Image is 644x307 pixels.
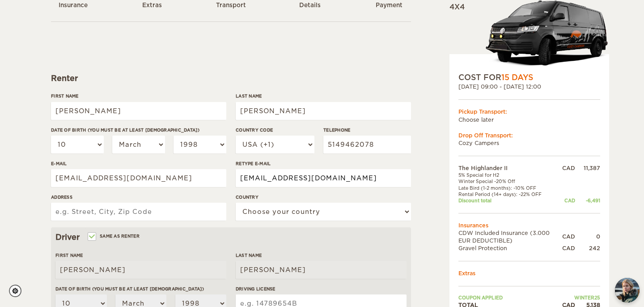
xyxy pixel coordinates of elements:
label: Driving License [236,286,407,292]
td: WINTER25 [562,294,600,301]
td: CDW Included Insurance (3.000 EUR DEDUCTIBLE) [458,229,562,244]
label: Date of birth (You must be at least [DEMOGRAPHIC_DATA]) [51,127,226,133]
label: Country [236,194,411,200]
div: Driver [55,232,407,243]
div: Pickup Transport: [458,108,600,115]
div: CAD [562,197,575,204]
div: CAD [562,164,575,172]
div: COST FOR [458,72,600,83]
div: Drop Off Transport: [458,132,600,139]
input: e.g. Street, City, Zip Code [51,203,226,221]
td: The Highlander II [458,164,562,172]
td: Winter Special -20% Off [458,178,562,184]
td: Gravel Protection [458,244,562,252]
td: Insurances [458,222,600,229]
div: Renter [51,73,411,84]
input: e.g. William [51,102,226,120]
td: Cozy Campers [458,139,600,147]
input: e.g. example@example.com [236,169,411,187]
div: Extras [127,1,177,10]
input: Same as renter [89,235,94,240]
td: Coupon applied [458,294,562,301]
div: Payment [364,1,414,10]
label: E-mail [51,160,226,167]
div: CAD [562,233,575,240]
td: Rental Period (14+ days): -22% OFF [458,191,562,197]
label: Last Name [236,252,407,259]
label: Telephone [323,127,411,133]
div: -6,491 [575,197,600,204]
label: Last Name [236,93,411,99]
td: Extras [458,269,600,277]
div: [DATE] 09:00 - [DATE] 12:00 [458,83,600,90]
div: CAD [562,244,575,252]
div: 11,387 [575,164,600,172]
span: 15 Days [501,73,533,82]
label: First Name [51,93,226,99]
label: Country Code [236,127,314,133]
div: Transport [207,1,256,10]
td: Late Bird (1-2 months): -10% OFF [458,185,562,191]
div: 0 [575,233,600,240]
label: Address [51,194,226,200]
label: Retype E-mail [236,160,411,167]
td: Choose later [458,116,600,124]
label: Date of birth (You must be at least [DEMOGRAPHIC_DATA]) [55,286,226,292]
input: e.g. William [55,261,226,279]
input: e.g. 1 234 567 890 [323,136,411,153]
a: Cookie settings [9,285,27,297]
td: 5% Special for H2 [458,172,562,178]
div: Details [285,1,335,10]
div: Insurance [48,1,97,10]
img: Freyja at Cozy Campers [615,278,640,303]
div: 242 [575,244,600,252]
input: e.g. Smith [236,261,407,279]
label: First Name [55,252,226,259]
input: e.g. example@example.com [51,169,226,187]
label: Same as renter [89,232,140,240]
button: chat-button [615,278,640,303]
td: Discount total [458,197,562,204]
input: e.g. Smith [236,102,411,120]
